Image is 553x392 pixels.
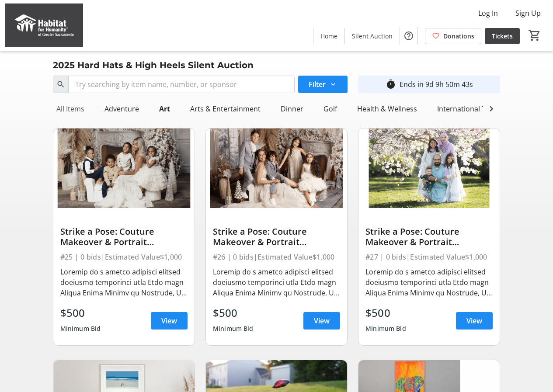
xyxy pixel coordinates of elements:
div: Arts & Entertainment [187,100,264,118]
button: Filter [298,76,348,93]
img: Strike a Pose: Couture Makeover & Portrait Experience in the Bay Area #2 [206,128,347,208]
div: Art [156,100,174,118]
div: Strike a Pose: Couture Makeover & Portrait Experience in the Bay Area #2 [213,226,340,247]
img: Strike a Pose: Couture Makeover & Portrait Experience in the Bay Area #3 [358,128,500,208]
a: Home [313,28,344,44]
div: 2025 Hard Hats & High Heels Silent Auction [48,58,259,72]
div: Dinner [277,100,307,118]
a: View [456,312,493,330]
div: Loremip do s ametco adipisci elitsed doeiusmo temporinci utla Etdo magn Aliqua Enima Minimv qu No... [60,267,188,298]
a: Tickets [485,28,520,44]
div: #26 | 0 bids | Estimated Value $1,000 [213,251,340,263]
img: Strike a Pose: Couture Makeover & Portrait Experience in the Bay Area #1 [53,128,195,208]
div: Golf [320,100,341,118]
div: Adventure [101,100,143,118]
span: View [466,316,482,326]
div: All Items [53,100,88,118]
a: View [303,312,340,330]
a: View [151,312,188,330]
div: Ends in 9d 9h 50m 43s [400,79,473,90]
span: Silent Auction [352,31,393,41]
span: Log In [478,8,498,18]
div: Health & Wellness [354,100,421,118]
div: #27 | 0 bids | Estimated Value $1,000 [365,251,493,263]
div: Minimum Bid [213,321,254,336]
button: Log In [471,6,505,20]
div: Minimum Bid [365,321,406,336]
button: Cart [527,28,543,43]
a: Silent Auction [345,28,400,44]
button: Sign Up [508,6,548,20]
div: International Travel [434,100,505,118]
div: $500 [60,305,101,321]
div: #25 | 0 bids | Estimated Value $1,000 [60,251,188,263]
span: Sign Up [515,8,541,18]
span: Donations [443,31,474,41]
mat-icon: timer_outline [386,79,396,90]
a: Donations [425,28,481,44]
span: Filter [309,79,326,90]
div: $500 [365,305,406,321]
div: Strike a Pose: Couture Makeover & Portrait Experience in the Bay Area #3 [365,226,493,247]
span: View [161,316,177,326]
span: Tickets [492,31,513,41]
span: View [314,316,330,326]
span: Home [320,31,337,41]
div: $500 [213,305,254,321]
div: Loremip do s ametco adipisci elitsed doeiusmo temporinci utla Etdo magn Aliqua Enima Minimv qu No... [365,267,493,298]
div: Minimum Bid [60,321,101,336]
div: Strike a Pose: Couture Makeover & Portrait Experience in the Bay Area #1 [60,226,188,247]
input: Try searching by item name, number, or sponsor [68,76,295,93]
button: Help [400,27,417,45]
div: Loremip do s ametco adipisci elitsed doeiusmo temporinci utla Etdo magn Aliqua Enima Minimv qu No... [213,267,340,298]
img: Habitat for Humanity of Greater Sacramento's Logo [5,3,83,47]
